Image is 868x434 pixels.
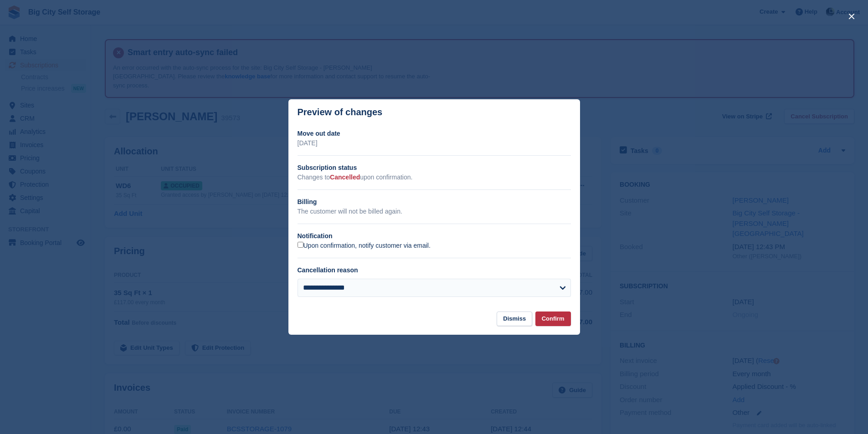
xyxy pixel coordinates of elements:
[298,129,571,138] h2: Move out date
[298,197,571,207] h2: Billing
[298,207,571,216] p: The customer will not be billed again.
[298,242,431,250] label: Upon confirmation, notify customer via email.
[535,311,571,327] button: Confirm
[298,242,303,248] input: Upon confirmation, notify customer via email.
[330,174,360,181] span: Cancelled
[298,107,383,117] p: Preview of changes
[298,266,358,274] label: Cancellation reason
[298,231,571,241] h2: Notification
[844,9,859,24] button: close
[298,138,571,148] p: [DATE]
[298,173,571,182] p: Changes to upon confirmation.
[497,311,532,327] button: Dismiss
[298,163,571,173] h2: Subscription status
